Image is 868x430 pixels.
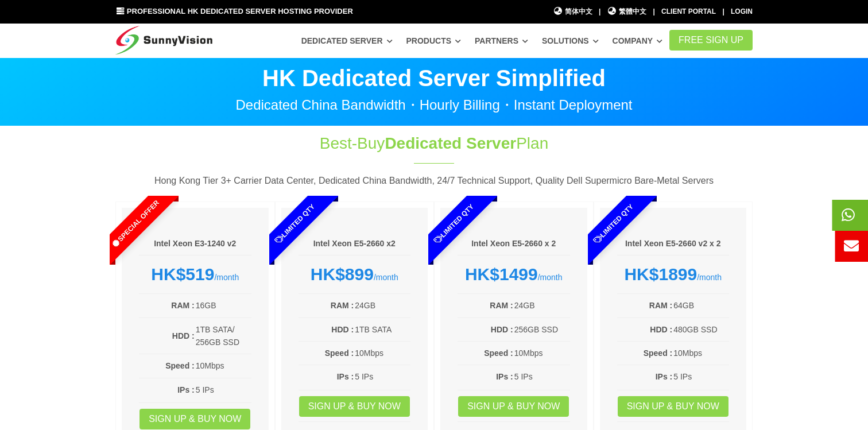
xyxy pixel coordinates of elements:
a: 繁體中文 [607,6,647,17]
span: Limited Qty [246,176,343,272]
h6: Intel Xeon E5-2660 v2 x 2 [617,238,730,250]
strong: HK$1899 [624,265,697,284]
a: Sign up & Buy Now [618,396,728,417]
a: FREE Sign Up [669,30,753,51]
td: 16GB [195,299,251,312]
b: HDD : [331,325,354,334]
b: HDD : [650,325,672,334]
td: 24GB [354,299,410,312]
a: Sign up & Buy Now [458,396,569,417]
strong: HK$1499 [465,265,538,284]
td: 1TB SATA/ 256GB SSD [195,323,251,350]
a: Partners [475,30,528,51]
a: Client Portal [661,7,716,16]
li: | [599,6,600,17]
td: 1TB SATA [354,323,410,336]
b: Speed : [484,348,513,358]
span: Dedicated Server [385,134,516,152]
td: 5 IPs [195,383,251,397]
td: 256GB SSD [514,323,570,336]
strong: HK$899 [311,265,374,284]
td: 10Mbps [195,359,251,373]
p: Dedicated China Bandwidth・Hourly Billing・Instant Deployment [115,98,753,112]
li: | [722,6,724,17]
b: RAM : [490,301,513,310]
td: 10Mbps [354,346,410,360]
a: Products [406,30,461,51]
a: Sign up & Buy Now [299,396,410,417]
span: Professional HK Dedicated Server Hosting Provider [127,7,353,16]
td: 10Mbps [673,346,729,360]
b: RAM : [171,301,194,310]
span: Special Offer [87,176,184,272]
b: RAM : [331,301,354,310]
td: 480GB SSD [673,323,729,336]
a: 简体中文 [553,6,592,17]
b: RAM : [649,301,672,310]
strong: HK$519 [151,265,214,284]
td: 5 IPs [673,370,729,383]
td: 10Mbps [514,346,570,360]
b: HDD : [491,325,513,334]
div: /month [458,264,570,285]
b: IPs : [496,372,513,381]
a: Solutions [542,30,599,51]
td: 5 IPs [514,370,570,383]
td: 64GB [673,299,729,312]
a: Sign up & Buy Now [139,409,250,429]
p: HK Dedicated Server Simplified [115,67,753,90]
div: /month [139,264,251,285]
td: 5 IPs [354,370,410,383]
b: IPs : [337,372,354,381]
span: Limited Qty [406,176,502,272]
h6: Intel Xeon E5-2660 x2 [299,238,411,250]
h1: Best-Buy Plan [243,132,625,154]
div: /month [617,264,730,285]
li: | [653,6,654,17]
b: IPs : [656,372,673,381]
b: Speed : [165,361,195,370]
b: Speed : [325,348,354,358]
div: /month [299,264,411,285]
h6: Intel Xeon E3-1240 v2 [139,238,251,250]
td: 24GB [514,299,570,312]
p: Hong Kong Tier 3+ Carrier Data Center, Dedicated China Bandwidth, 24/7 Technical Support, Quality... [115,173,753,188]
a: Login [731,7,753,16]
b: IPs : [177,385,195,394]
b: Speed : [644,348,673,358]
h6: Intel Xeon E5-2660 x 2 [458,238,570,250]
a: Company [613,30,663,51]
a: Dedicated Server [301,30,393,51]
b: HDD : [172,331,195,340]
span: Limited Qty [565,176,661,272]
